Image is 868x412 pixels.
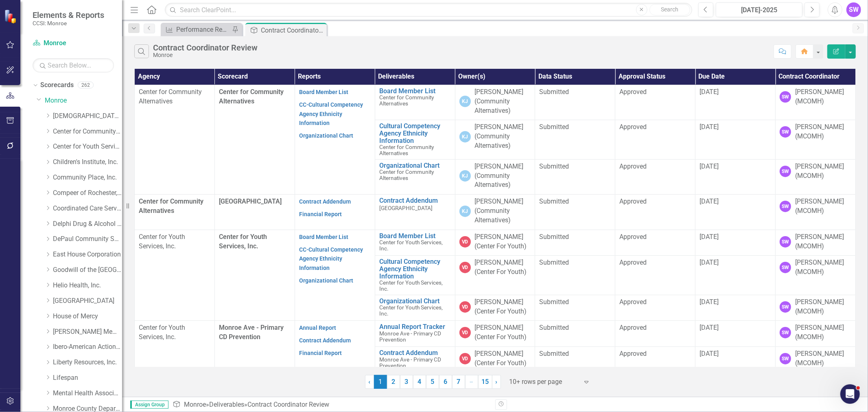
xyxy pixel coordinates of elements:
a: 4 [413,375,426,389]
div: VD [459,353,471,364]
a: Delphi Drug & Alcohol Council [53,219,122,229]
td: Double-Click to Edit [776,256,856,295]
td: Double-Click to Edit [615,347,695,373]
a: Community Place, Inc. [53,173,122,182]
td: Double-Click to Edit [615,159,695,195]
td: Double-Click to Edit [535,230,615,256]
span: [DATE] [700,350,719,357]
button: SW [846,2,861,17]
span: Approved [619,259,647,266]
td: Double-Click to Edit [535,120,615,159]
td: Double-Click to Edit [135,195,215,230]
a: Financial Report [299,350,342,356]
td: Double-Click to Edit [295,230,375,321]
div: KJ [459,170,471,182]
div: SW [780,262,791,273]
td: Double-Click to Edit [535,85,615,120]
div: [PERSON_NAME] (MCOMH) [795,349,851,368]
div: [PERSON_NAME] (MCOMH) [795,298,851,316]
span: Center for Youth Services, Inc. [379,304,443,317]
a: Cultural Competency Agency Ethnicity Information [379,258,451,280]
td: Double-Click to Edit [615,120,695,159]
div: [PERSON_NAME] (MCOMH) [795,323,851,342]
div: KJ [459,96,471,107]
td: Double-Click to Edit [455,295,535,321]
span: [DATE] [700,259,719,266]
a: Board Member List [299,234,348,240]
span: Approved [619,197,647,205]
span: Center for Community Alternatives [379,144,434,156]
td: Double-Click to Edit [776,295,856,321]
a: Contract Addendum [379,349,451,357]
span: Center for Youth Services, Inc. [379,239,443,252]
div: [PERSON_NAME] (MCOMH) [795,123,851,141]
td: Double-Click to Edit Right Click for Context Menu [375,295,455,321]
span: Search [661,6,678,13]
span: Approved [619,350,647,357]
span: Submitted [539,298,569,306]
a: Contract Addendum [379,197,451,204]
span: Center for Community Alternatives [379,94,434,107]
span: [DATE] [700,123,719,131]
td: Double-Click to Edit Right Click for Context Menu [375,159,455,195]
td: Double-Click to Edit [695,295,776,321]
span: [DATE] [700,324,719,331]
td: Double-Click to Edit [535,347,615,373]
span: Assign Group [130,401,168,409]
td: Double-Click to Edit Right Click for Context Menu [375,256,455,295]
a: Lifespan [53,373,122,383]
td: Double-Click to Edit [776,195,856,230]
div: Contract Coordinator Review [153,43,258,52]
a: Annual Report [299,324,336,331]
div: [PERSON_NAME] (MCOMH) [795,88,851,106]
td: Double-Click to Edit Right Click for Context Menu [375,230,455,256]
a: 3 [400,375,413,389]
td: Double-Click to Edit [535,195,615,230]
span: Monroe Ave - Primary CD Prevention [379,330,441,343]
span: [DATE] [700,88,719,96]
span: Submitted [539,350,569,357]
span: Submitted [539,233,569,241]
a: Organizational Chart [299,277,353,284]
span: › [496,378,498,386]
span: Submitted [539,123,569,131]
td: Double-Click to Edit [535,321,615,347]
img: ClearPoint Strategy [4,9,18,23]
td: Double-Click to Edit [615,295,695,321]
span: Submitted [539,259,569,266]
span: Center for Youth Services, Inc. [219,233,267,250]
div: VD [459,301,471,313]
td: Double-Click to Edit [455,256,535,295]
td: Double-Click to Edit [695,120,776,159]
div: SW [780,236,791,248]
td: Double-Click to Edit Right Click for Context Menu [375,321,455,347]
div: Contract Coordinator Review [261,25,325,35]
a: Monroe [184,401,206,408]
a: 15 [478,375,492,389]
span: [GEOGRAPHIC_DATA] [219,197,282,205]
p: Center for Community Alternatives [139,88,210,106]
td: Double-Click to Edit [695,195,776,230]
div: [PERSON_NAME] (Center For Youth) [475,323,531,342]
td: Double-Click to Edit [455,321,535,347]
a: DePaul Community Services, lnc. [53,234,122,244]
a: 2 [387,375,400,389]
button: Search [649,4,690,15]
div: [PERSON_NAME] (Community Alternatives) [475,197,531,225]
div: Contract Coordinator Review [247,401,329,408]
a: Helio Health, Inc. [53,281,122,290]
a: 6 [439,375,452,389]
td: Double-Click to Edit [695,347,776,373]
div: [DATE]-2025 [719,5,800,15]
a: CC-Cultural Competency Agency Ethnicity Information [299,246,363,272]
div: SW [780,353,791,364]
button: [DATE]-2025 [716,2,802,17]
a: Performance Report [163,24,230,35]
div: KJ [459,206,471,217]
div: [PERSON_NAME] (MCOMH) [795,258,851,277]
span: [DATE] [700,298,719,306]
td: Double-Click to Edit [455,230,535,256]
a: Scorecards [40,81,74,90]
input: Search ClearPoint... [165,3,692,17]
